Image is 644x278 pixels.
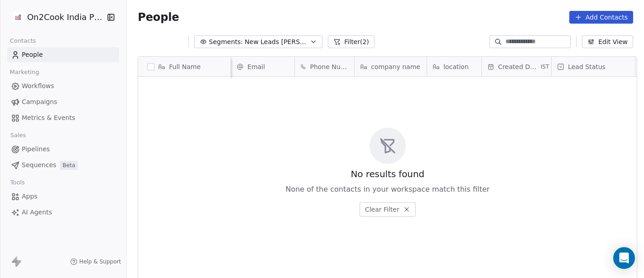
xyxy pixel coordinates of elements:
span: company name [371,62,420,71]
div: Lead Status [552,57,635,76]
span: Sales [6,129,30,142]
span: Apps [22,192,38,201]
span: On2Cook India Pvt. Ltd. [27,11,104,23]
div: Email [231,57,294,76]
img: on2cook%20logo-04%20copy.jpg [13,12,24,23]
span: Pipelines [22,144,50,154]
a: AI Agents [7,205,119,220]
span: Beta [60,161,78,170]
span: Created Date [498,62,539,71]
span: IST [541,63,549,70]
a: Campaigns [7,94,119,109]
div: Full Name [138,57,231,76]
span: Workflows [22,81,54,91]
span: Full Name [169,62,201,71]
button: Clear Filter [360,202,416,217]
a: SequencesBeta [7,158,119,173]
span: Segments: [209,37,243,47]
button: Add Contacts [569,11,633,24]
span: Email [247,62,265,71]
span: Help & Support [79,258,121,265]
a: Help & Support [70,258,121,265]
button: On2Cook India Pvt. Ltd. [11,10,100,25]
span: People [22,50,43,60]
span: Lead Status [568,62,606,71]
a: Metrics & Events [7,110,119,125]
span: Metrics & Events [22,113,75,123]
span: Sequences [22,160,56,170]
span: location [443,62,469,71]
div: company name [355,57,427,76]
span: Contacts [6,34,40,48]
span: Campaigns [22,97,57,107]
span: AI Agents [22,208,52,217]
span: People [138,10,179,24]
a: Apps [7,189,119,204]
div: Open Intercom Messenger [613,247,635,269]
div: Phone Number [295,57,354,76]
span: Marketing [6,65,43,79]
button: Edit View [582,35,633,48]
a: People [7,47,119,62]
span: Phone Number [310,62,349,71]
a: Pipelines [7,142,119,157]
span: None of the contacts in your workspace match this filter [285,184,490,195]
div: Created DateIST [482,57,551,76]
span: Tools [6,176,29,189]
span: New Leads [PERSON_NAME] [245,37,308,47]
div: location [427,57,481,76]
button: Filter(2) [328,35,375,48]
a: Workflows [7,79,119,94]
span: No results found [351,168,424,180]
